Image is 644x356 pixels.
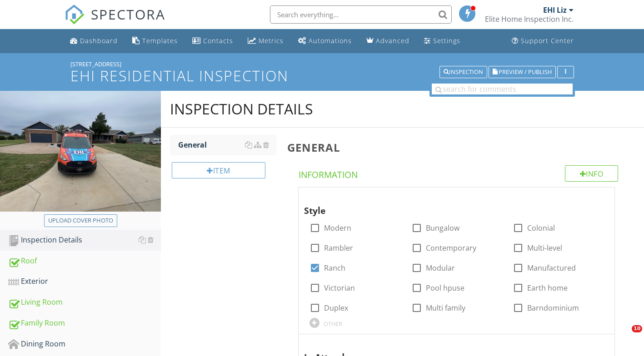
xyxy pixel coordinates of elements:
label: Victorian [324,283,355,292]
label: Manufactured [527,263,576,272]
a: Metrics [244,33,287,49]
div: Automations [309,36,352,45]
div: Support Center [521,36,574,45]
label: Modern [324,223,351,232]
div: Living Room [8,297,161,308]
a: Inspection [439,67,487,75]
a: Support Center [508,33,578,49]
label: Duplex [324,303,348,312]
a: Dashboard [66,33,121,49]
input: search for comments [432,84,573,94]
label: Ranch [324,263,345,272]
iframe: Intercom live chat [613,325,635,347]
div: Family Room [8,317,161,329]
div: [STREET_ADDRESS] [70,60,574,68]
label: Colonial [527,223,555,232]
label: Contemporary [426,243,476,252]
div: Roof [8,255,161,267]
div: General [178,139,276,150]
label: Barndominium [527,303,579,312]
div: Inspection Details [8,234,161,246]
span: 10 [632,325,642,332]
a: Automations (Basic) [295,33,355,49]
input: Search everything... [270,5,452,24]
label: Modular [426,263,455,272]
a: SPECTORA [65,12,165,31]
div: Contacts [203,36,233,45]
label: Multi family [426,303,465,312]
button: Upload cover photo [44,214,117,227]
h3: General [287,141,629,153]
a: Settings [420,33,464,49]
img: The Best Home Inspection Software - Spectora [65,5,85,25]
label: Multi-level [527,243,562,252]
div: Elite Home Inspection Inc. [485,15,574,24]
h4: Information [299,165,618,181]
div: Upload cover photo [48,216,113,225]
div: Dashboard [80,36,118,45]
button: Preview / Publish [489,66,556,79]
div: Dining Room [8,338,161,350]
div: Advanced [376,36,409,45]
label: Earth home [527,283,568,292]
div: Exterior [8,276,161,287]
a: Contacts [189,33,237,49]
h1: EHI Residential Inspection [70,68,574,84]
a: Templates [129,33,181,49]
div: Metrics [259,36,284,45]
div: Inspection [444,69,483,75]
div: Info [565,165,619,182]
label: Bungalow [426,223,459,232]
div: Inspection Details [170,100,313,118]
div: OTHER [324,320,342,327]
div: EHI Liz [543,5,567,15]
a: Preview / Publish [489,67,556,75]
div: Style [304,191,594,218]
span: SPECTORA [91,5,165,24]
label: Rambler [324,243,353,252]
div: Settings [433,36,460,45]
label: Pool hpuse [426,283,464,292]
div: Item [172,162,265,178]
div: Templates [142,36,178,45]
a: Advanced [363,33,413,49]
span: Preview / Publish [499,69,552,75]
button: Inspection [439,66,487,79]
